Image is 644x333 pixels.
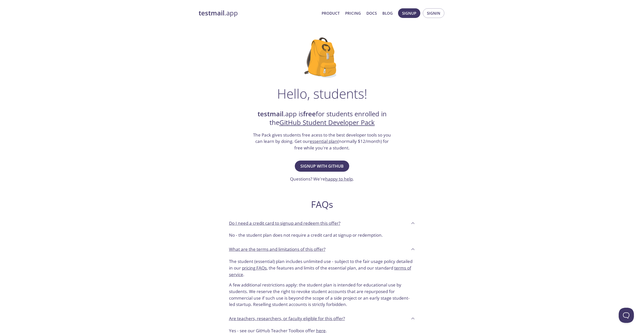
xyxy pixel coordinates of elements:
p: Are teachers, researchers, or faculty eligible for this offer? [229,315,345,322]
button: Signup [398,8,420,18]
a: terms of service [229,265,411,277]
iframe: Help Scout Beacon - Open [619,308,634,323]
p: Do I need a credit card to signup and redeem this offer? [229,220,340,227]
div: Are teachers, researchers, or faculty eligible for this offer? [225,312,419,325]
a: Blog [382,10,393,16]
h3: Questions? We're . [290,176,354,182]
div: What are the terms and limitations of this offer? [225,256,419,312]
h3: The Pack gives students free acess to the best developer tools so you can learn by doing. Get our... [253,132,392,151]
a: Product [322,10,340,16]
span: Signin [427,10,440,16]
a: Docs [366,10,377,16]
p: A few additional restrictions apply: the student plan is intended for educational use by students... [229,278,415,308]
a: essential plan [310,138,338,144]
h2: FAQs [225,199,419,210]
a: testmail.app [199,9,318,17]
strong: testmail [199,9,224,17]
strong: free [303,109,316,118]
a: Pricing [345,10,361,16]
a: happy to help [325,176,353,182]
a: GitHub Student Developer Pack [279,118,375,127]
div: Do I need a credit card to signup and redeem this offer? [225,216,419,230]
div: Do I need a credit card to signup and redeem this offer? [225,230,419,242]
span: Signup with GitHub [300,163,344,170]
div: What are the terms and limitations of this offer? [225,242,419,256]
h2: .app is for students enrolled in the [253,110,392,127]
strong: testmail [258,109,283,118]
p: No - the student plan does not require a credit card at signup or redemption. [229,232,415,238]
span: Signup [402,10,416,16]
a: pricing FAQs [242,265,267,271]
img: github-student-backpack.png [304,37,340,78]
button: Signup with GitHub [295,161,349,172]
p: The student (essential) plan includes unlimited use - subject to the fair usage policy detailed i... [229,258,415,278]
p: What are the terms and limitations of this offer? [229,246,325,253]
button: Signin [423,8,444,18]
h1: Hello, students! [277,86,367,101]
